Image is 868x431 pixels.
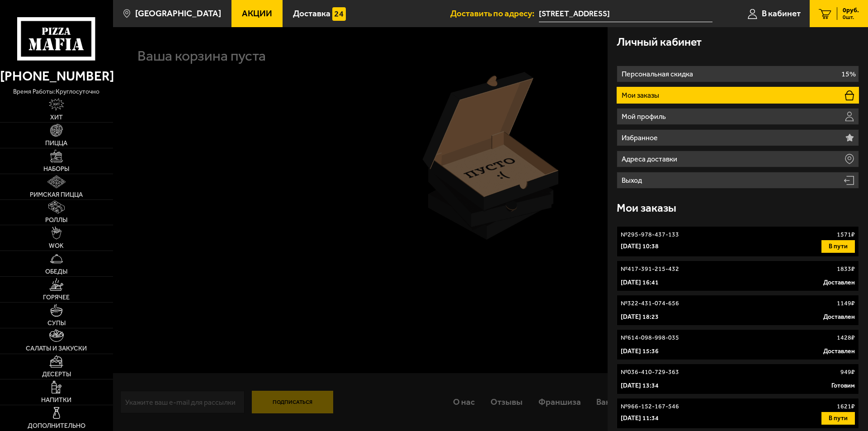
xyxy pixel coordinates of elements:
[293,9,330,18] span: Доставка
[843,14,859,20] span: 0 шт.
[621,230,679,239] p: № 295-978-437-133
[28,423,85,429] span: Дополнительно
[617,295,859,326] a: №322-431-074-6561149₽[DATE] 18:23Доставлен
[840,368,855,377] p: 949 ₽
[539,5,712,22] span: Октябрьская набережная, 90к3
[332,7,346,21] img: 15daf4d41897b9f0e9f617042186c801.svg
[617,36,702,47] h3: Личный кабинет
[622,71,695,78] p: Персональная скидка
[622,156,679,163] p: Адреса доставки
[617,202,676,213] h3: Мои заказы
[621,347,659,356] p: [DATE] 15:36
[621,368,679,377] p: № 036-410-729-363
[622,92,661,99] p: Мои заказы
[821,240,855,253] button: В пути
[823,313,855,322] p: Доставлен
[26,346,87,352] span: Салаты и закуски
[622,113,668,120] p: Мой профиль
[622,177,644,184] p: Выход
[242,9,272,18] span: Акции
[621,402,679,411] p: № 966-152-167-546
[50,114,63,121] span: Хит
[621,299,679,308] p: № 322-431-074-656
[45,140,67,147] span: Пицца
[45,217,67,223] span: Роллы
[135,9,221,18] span: [GEOGRAPHIC_DATA]
[47,320,66,327] span: Супы
[617,364,859,394] a: №036-410-729-363949₽[DATE] 13:34Готовим
[49,243,64,249] span: WOK
[837,299,855,308] p: 1149 ₽
[621,242,659,251] p: [DATE] 10:38
[621,265,679,274] p: № 417-391-215-432
[617,260,859,291] a: №417-391-215-4321833₽[DATE] 16:41Доставлен
[843,7,859,14] span: 0 руб.
[823,347,855,356] p: Доставлен
[622,134,660,142] p: Избранное
[42,371,71,378] span: Десерты
[621,278,659,287] p: [DATE] 16:41
[837,402,855,411] p: 1621 ₽
[621,313,659,322] p: [DATE] 18:23
[43,166,69,172] span: Наборы
[617,398,859,429] a: №966-152-167-5461621₽[DATE] 11:34В пути
[617,226,859,257] a: №295-978-437-1331571₽[DATE] 10:38В пути
[621,381,659,390] p: [DATE] 13:34
[762,9,801,18] span: В кабинет
[837,265,855,274] p: 1833 ₽
[43,294,70,301] span: Горячее
[41,397,71,403] span: Напитки
[450,9,539,18] span: Доставить по адресу:
[837,333,855,342] p: 1428 ₽
[45,269,67,275] span: Обеды
[539,5,712,22] input: Ваш адрес доставки
[837,230,855,239] p: 1571 ₽
[831,381,855,390] p: Готовим
[617,329,859,360] a: №614-098-998-0351428₽[DATE] 15:36Доставлен
[621,333,679,342] p: № 614-098-998-035
[821,412,855,425] button: В пути
[841,71,856,78] p: 15%
[621,414,659,423] p: [DATE] 11:34
[823,278,855,287] p: Доставлен
[30,192,83,198] span: Римская пицца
